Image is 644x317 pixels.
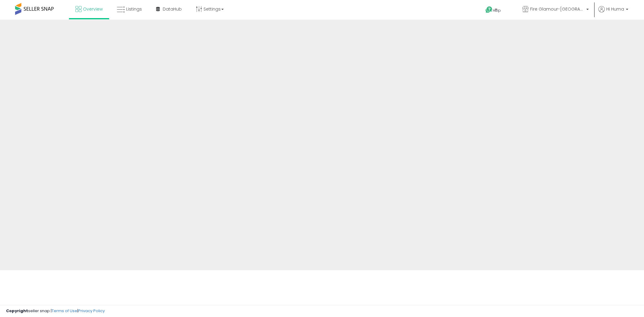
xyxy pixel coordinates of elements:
span: Help [493,8,501,13]
a: Help [481,2,513,20]
span: Hi Huma [606,6,624,12]
a: Hi Huma [598,6,628,20]
span: DataHub [163,6,182,12]
i: Get Help [485,6,493,14]
span: Fire Glamour-[GEOGRAPHIC_DATA] [530,6,585,12]
span: Overview [83,6,103,12]
span: Listings [126,6,142,12]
